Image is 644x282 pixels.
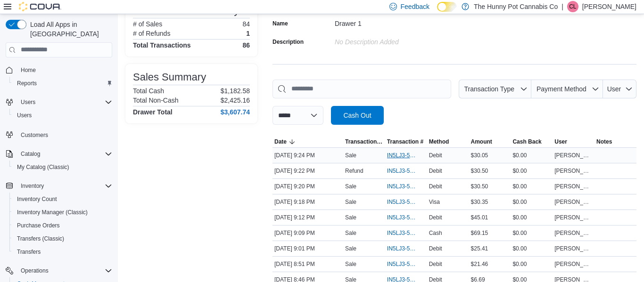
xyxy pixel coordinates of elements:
[272,212,343,223] div: [DATE] 9:12 PM
[221,87,250,95] p: $1,182.58
[272,165,343,177] div: [DATE] 9:22 PM
[469,136,511,147] button: Amount
[387,198,416,206] span: IN5LJ3-5759396
[2,63,116,77] button: Home
[429,229,442,237] span: Cash
[554,214,593,221] span: [PERSON_NAME]
[21,98,35,106] span: Users
[474,1,558,12] p: The Hunny Pot Cannabis Co
[17,209,88,216] span: Inventory Manager (Classic)
[345,152,356,159] p: Sale
[554,138,567,145] span: User
[17,148,112,160] span: Catalog
[17,112,32,119] span: Users
[554,167,593,175] span: [PERSON_NAME]
[133,20,162,28] h6: # of Sales
[272,227,343,239] div: [DATE] 9:09 PM
[554,260,593,268] span: [PERSON_NAME]
[607,85,621,93] span: User
[345,260,356,268] p: Sale
[272,20,288,27] label: Name
[13,110,112,121] span: Users
[13,193,61,205] a: Inventory Count
[429,198,440,206] span: Visa
[387,212,425,223] button: IN5LJ3-5759342
[471,167,488,175] span: $30.50
[272,258,343,270] div: [DATE] 8:51 PM
[437,2,457,12] input: Dark Mode
[274,138,287,145] span: Date
[21,150,40,158] span: Catalog
[9,161,116,174] button: My Catalog (Classic)
[221,97,250,104] p: $2,425.16
[13,233,68,244] a: Transfers (Classic)
[2,179,116,193] button: Inventory
[272,80,451,98] input: This is a search bar. As you type, the results lower in the page will automatically filter.
[17,148,44,160] button: Catalog
[387,183,416,190] span: IN5LJ3-5759417
[13,207,112,218] span: Inventory Manager (Classic)
[9,193,116,206] button: Inventory Count
[387,167,416,175] span: IN5LJ3-5759428
[582,1,636,12] p: [PERSON_NAME]
[17,180,112,192] span: Inventory
[17,265,52,276] button: Operations
[272,150,343,161] div: [DATE] 9:24 PM
[603,80,636,98] button: User
[471,198,488,206] span: $30.35
[331,106,384,125] button: Cash Out
[21,131,48,139] span: Customers
[385,136,427,147] button: Transaction #
[17,195,57,203] span: Inventory Count
[9,77,116,90] button: Reports
[133,41,191,49] h4: Total Transactions
[335,16,461,27] div: Drawer 1
[471,152,488,159] span: $30.05
[345,167,363,175] p: Refund
[511,227,553,239] div: $0.00
[133,87,164,95] h6: Total Cash
[554,245,593,252] span: [PERSON_NAME]
[272,38,304,46] label: Description
[594,136,636,147] button: Notes
[429,183,442,190] span: Debit
[13,110,35,121] a: Users
[9,219,116,232] button: Purchase Orders
[561,1,563,12] p: |
[345,214,356,221] p: Sale
[13,220,64,231] a: Purchase Orders
[17,97,112,108] span: Users
[511,243,553,254] div: $0.00
[464,85,514,93] span: Transaction Type
[387,181,425,192] button: IN5LJ3-5759417
[17,80,37,87] span: Reports
[511,258,553,270] div: $0.00
[272,181,343,192] div: [DATE] 9:20 PM
[387,258,425,270] button: IN5LJ3-5759130
[345,245,356,252] p: Sale
[13,246,112,258] span: Transfers
[17,97,39,108] button: Users
[13,193,112,205] span: Inventory Count
[401,2,429,11] span: Feedback
[133,30,170,37] h6: # of Refunds
[17,129,112,140] span: Customers
[511,150,553,161] div: $0.00
[17,64,112,76] span: Home
[345,183,356,190] p: Sale
[387,152,416,159] span: IN5LJ3-5759456
[387,243,425,254] button: IN5LJ3-5759225
[471,245,488,252] span: $25.41
[596,138,612,145] span: Notes
[21,66,36,74] span: Home
[9,232,116,245] button: Transfers (Classic)
[387,229,416,237] span: IN5LJ3-5759303
[387,245,416,252] span: IN5LJ3-5759225
[13,161,112,173] span: My Catalog (Classic)
[2,96,116,109] button: Users
[511,165,553,177] div: $0.00
[133,72,206,83] h3: Sales Summary
[221,108,250,116] h4: $3,607.74
[343,111,371,120] span: Cash Out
